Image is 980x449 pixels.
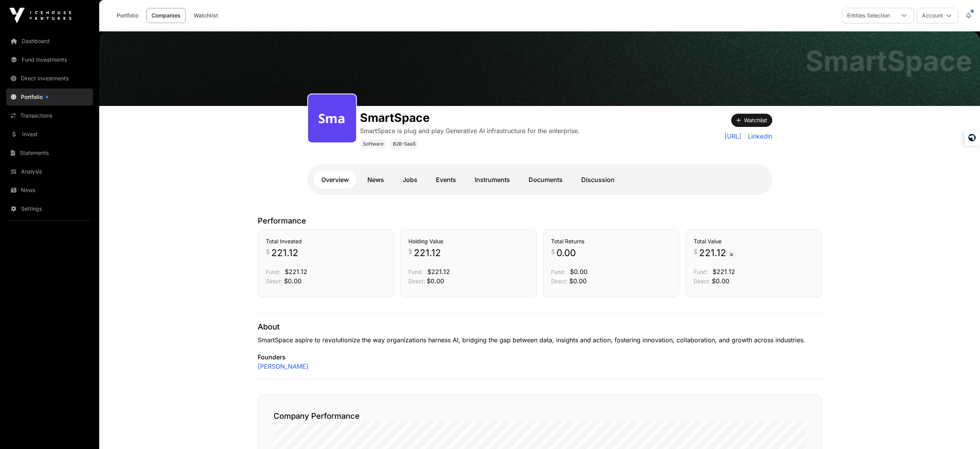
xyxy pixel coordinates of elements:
a: Dashboard [6,33,93,50]
a: News [360,170,392,189]
a: Watchlist [189,8,223,23]
img: Icehouse Ventures Logo [9,8,71,23]
div: Entities Selection [842,8,895,23]
h1: SmartSpace [805,47,972,75]
img: SmartSpace [99,31,980,106]
span: $0.00 [284,277,301,285]
p: About [258,321,822,332]
span: Direct: [266,278,282,284]
button: Account [917,8,958,23]
a: Portfolio [6,88,93,106]
a: Instruments [467,170,518,189]
span: $0.00 [427,277,444,285]
span: $ [694,247,698,256]
a: Events [428,170,464,189]
a: Invest [6,126,93,143]
span: B2B-SaaS [393,141,416,147]
span: Fund: [408,269,423,275]
span: Software [363,141,384,147]
span: $ [408,247,412,256]
span: 221.12 [271,247,298,259]
span: $221.12 [285,268,307,276]
span: 221.12 [414,247,441,259]
span: Fund: [266,269,280,275]
span: 0.00 [556,247,576,259]
a: News [6,182,93,199]
a: Settings [6,200,93,217]
span: Direct: [408,278,425,284]
span: Direct: [551,278,568,284]
a: Fund Investments [6,51,93,68]
a: Statements [6,144,93,161]
a: [URL] [725,132,741,141]
a: LinkedIn [744,132,772,141]
a: Jobs [395,170,425,189]
p: Performance [258,215,822,226]
span: $0.00 [712,277,729,285]
a: Portfolio [112,8,143,23]
a: Direct Investments [6,70,93,87]
span: $221.12 [427,268,450,276]
iframe: Chat Widget [941,412,980,449]
a: Analysis [6,163,93,180]
h3: Holding Value [408,238,529,245]
h3: Total Invested [266,238,386,245]
h3: Total Value [694,238,814,245]
nav: Tabs [313,170,766,189]
p: SmartSpace aspire to revolutionize the way organizations harness AI, bridging the gap between dat... [258,335,822,345]
button: Watchlist [731,114,772,127]
p: SmartSpace is plug and play Generative AI infrastructure for the enterprise. [360,126,580,135]
a: Discussion [574,170,622,189]
a: Documents [521,170,570,189]
h3: Total Returns [551,238,671,245]
span: Direct: [694,278,710,284]
span: Fund: [551,269,565,275]
span: $ [266,247,270,256]
span: $221.12 [713,268,735,276]
a: Companies [146,8,186,23]
span: $ [551,247,555,256]
h2: Company Performance [274,411,806,421]
span: 221.12 [699,247,736,259]
a: Transactions [6,107,93,124]
span: $0.00 [569,277,587,285]
a: Overview [313,170,357,189]
a: [PERSON_NAME] [258,362,308,371]
span: $0.00 [570,268,587,276]
h1: SmartSpace [360,111,580,125]
span: Fund: [694,269,708,275]
p: Founders [258,352,822,362]
img: smartspace398.png [311,97,353,139]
